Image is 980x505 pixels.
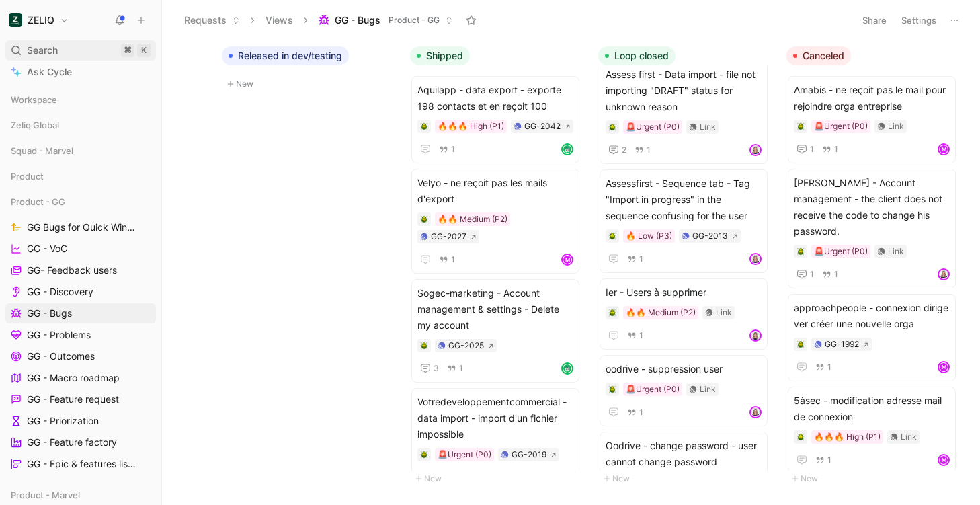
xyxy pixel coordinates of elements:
a: GG - Epic & features listing [5,454,156,474]
button: 5 [417,469,441,485]
a: GG - Feature factory [5,432,156,453]
button: 1 [794,266,817,282]
a: GG - Priorization [5,411,156,431]
a: GG - Outcomes [5,346,156,366]
div: 🔥🔥 Medium (P2) [438,212,507,226]
div: 🪲 [417,448,431,461]
button: 1 [444,470,465,485]
button: 1 [436,252,458,267]
a: GG - Problems [5,325,156,345]
span: GG Bugs for Quick Wins days [27,221,139,234]
span: oodrive - suppression user [606,361,762,377]
div: 🚨Urgent (P0) [626,383,680,396]
div: Link [700,120,716,134]
div: 🪲 [794,430,807,444]
div: Link [700,383,716,396]
span: GG - Problems [27,328,91,342]
div: Zeliq Global [5,115,156,135]
div: 🔥🔥🔥 High (P1) [438,120,504,133]
div: 🪲 [417,120,431,133]
img: avatar [751,254,760,264]
div: 🪲 [417,212,431,226]
div: 🪲 [794,120,807,133]
img: avatar [751,331,760,340]
button: 1 [624,405,646,420]
span: 1 [834,145,838,153]
a: GG - Discovery [5,282,156,302]
span: GG - Feature factory [27,436,117,449]
a: Ask Cycle [5,62,156,82]
span: approachpeople - connexion dirige ver créer une nouvelle orga [794,300,950,332]
div: 🔥🔥 Medium (P2) [626,306,696,319]
span: Ier - Users à supprimer [606,284,762,301]
span: Product - GG [389,13,440,27]
span: Product - Marvel [11,488,80,502]
span: GG - Epic & features listing [27,457,138,471]
img: ZELIQ [9,13,22,27]
div: Product [5,166,156,190]
img: 🪲 [797,122,805,130]
button: ZELIQZELIQ [5,11,72,30]
img: 🪲 [420,122,428,130]
img: 🪲 [797,433,805,441]
a: GG Bugs for Quick Wins days [5,217,156,237]
div: Released in dev/testingNew [216,40,405,99]
span: 1 [827,456,831,464]
span: 1 [459,364,463,373]
div: GG-2027 [431,230,466,243]
span: Shipped [426,49,463,63]
img: 🪲 [420,342,428,350]
button: Share [856,11,893,30]
div: GG-2013 [692,229,728,243]
button: 1 [819,267,841,282]
span: Squad - Marvel [11,144,73,157]
span: Amabis - ne reçoit pas le mail pour rejoindre orga entreprise [794,82,950,114]
img: avatar [751,145,760,155]
img: avatar [751,407,760,417]
div: 🔥🔥🔥 High (P1) [814,430,881,444]
a: Velyo - ne reçoit pas les mails d'export🔥🔥 Medium (P2)GG-20271M [411,169,579,274]
span: Assess first - Data import - file not importing "DRAFT" status for unknown reason [606,67,762,115]
div: 🚨Urgent (P0) [814,120,868,133]
div: GG-2019 [512,448,546,461]
span: Loop closed [614,49,669,63]
span: GG - Priorization [27,414,99,428]
span: 1 [451,145,455,153]
button: 1 [632,143,653,157]
a: GG - Macro roadmap [5,368,156,388]
img: 🪲 [797,340,805,348]
a: Aquilapp - data export - exporte 198 contacts et en reçoit 100🔥🔥🔥 High (P1)GG-20421avatar [411,76,579,163]
img: avatar [563,364,572,373]
span: GG - Macro roadmap [27,371,120,385]
span: Votredeveloppementcommercial - data import - import d'un fichier impossible [417,394,573,442]
div: Link [716,306,732,319]
a: Assess first - Data import - file not importing "DRAFT" status for unknown reason🚨Urgent (P0)Link... [600,61,768,164]
span: 1 [639,332,643,340]
div: Search⌘K [5,40,156,61]
span: 1 [834,270,838,278]
img: 🪲 [420,451,428,459]
a: GG - Feature request [5,389,156,410]
button: 1 [436,142,458,157]
button: Shipped [410,46,470,65]
img: 🪲 [608,309,616,317]
button: New [598,471,776,487]
a: GG- Feedback users [5,260,156,280]
span: Released in dev/testing [238,49,342,63]
button: 2 [606,142,629,158]
div: Link [888,245,904,258]
span: [PERSON_NAME] - Account management - the client does not receive the code to change his password. [794,175,950,239]
button: Canceled [786,46,851,65]
button: 1 [624,251,646,266]
div: GG-2025 [448,339,484,352]
img: 🪲 [420,215,428,223]
a: GG - Bugs [5,303,156,323]
span: 1 [810,145,814,153]
a: Sogec-marketing - Account management & settings - Delete my accountGG-202531avatar [411,279,579,383]
button: New [222,76,399,92]
button: 1 [444,361,466,376]
span: GG - Bugs [335,13,380,27]
span: Assessfirst - Sequence tab - Tag "Import in progress" in the sequence confusing for the user [606,176,762,224]
img: avatar [563,145,572,154]
button: GG - BugsProduct - GG [313,10,459,30]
